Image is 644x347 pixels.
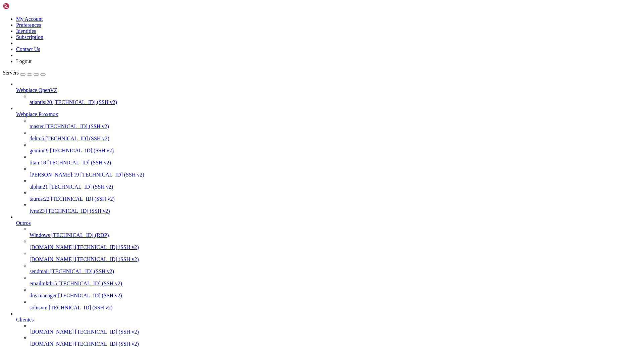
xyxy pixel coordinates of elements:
span: alpha:21 [30,184,48,190]
a: dns manager [TECHNICAL_ID] (SSH v2) [30,293,641,299]
a: [DOMAIN_NAME] [TECHNICAL_ID] (SSH v2) [30,256,641,262]
span: solusvm [30,305,47,310]
a: Preferences [16,22,41,28]
span: [TECHNICAL_ID] (SSH v2) [75,329,139,335]
a: Logout [16,58,32,64]
li: sendmail [TECHNICAL_ID] (SSH v2) [30,262,641,275]
span: [TECHNICAL_ID] (RDP) [51,232,109,238]
span: [TECHNICAL_ID] (SSH v2) [49,305,112,310]
span: delta:6 [30,136,44,141]
li: delta:6 [TECHNICAL_ID] (SSH v2) [30,130,641,142]
a: Subscription [16,34,43,40]
span: [TECHNICAL_ID] (SSH v2) [50,148,114,153]
span: [TECHNICAL_ID] (SSH v2) [49,184,113,190]
a: emailmktbr5 [TECHNICAL_ID] (SSH v2) [30,281,641,287]
span: [TECHNICAL_ID] (SSH v2) [46,136,109,141]
span: [TECHNICAL_ID] (SSH v2) [50,268,114,274]
li: titan:18 [TECHNICAL_ID] (SSH v2) [30,154,641,166]
li: atlantis:20 [TECHNICAL_ID] (SSH v2) [30,93,641,105]
span: Windows [30,232,50,238]
span: lyra:23 [30,208,45,214]
span: [TECHNICAL_ID] (SSH v2) [80,172,144,178]
li: Webplace Proxmox [16,105,641,214]
span: gemini:9 [30,148,49,153]
li: lyra:23 [TECHNICAL_ID] (SSH v2) [30,202,641,214]
a: [DOMAIN_NAME] [TECHNICAL_ID] (SSH v2) [30,244,641,250]
span: [PERSON_NAME]:19 [30,172,79,178]
a: Webplace OpenVZ [16,87,641,93]
a: [DOMAIN_NAME] [TECHNICAL_ID] (SSH v2) [30,341,641,347]
span: Servers [3,70,19,76]
span: taurus:22 [30,196,50,202]
li: dns manager [TECHNICAL_ID] (SSH v2) [30,287,641,299]
span: [TECHNICAL_ID] (SSH v2) [46,208,110,214]
a: master [TECHNICAL_ID] (SSH v2) [30,123,641,130]
span: master [30,123,44,129]
li: alpha:21 [TECHNICAL_ID] (SSH v2) [30,178,641,190]
span: [DOMAIN_NAME] [30,244,74,250]
span: atlantis:20 [30,99,52,105]
li: Outros [16,214,641,311]
a: sendmail [TECHNICAL_ID] (SSH v2) [30,268,641,275]
li: [DOMAIN_NAME] [TECHNICAL_ID] (SSH v2) [30,335,641,347]
span: [DOMAIN_NAME] [30,256,74,262]
a: Webplace Proxmox [16,111,641,117]
li: gemini:9 [TECHNICAL_ID] (SSH v2) [30,142,641,154]
li: solusvm [TECHNICAL_ID] (SSH v2) [30,299,641,311]
span: [TECHNICAL_ID] (SSH v2) [58,293,122,298]
span: Webplace Proxmox [16,111,58,117]
li: emailmktbr5 [TECHNICAL_ID] (SSH v2) [30,275,641,287]
a: Contact Us [16,46,40,52]
a: Clientes [16,317,641,323]
span: [TECHNICAL_ID] (SSH v2) [75,341,139,347]
span: [TECHNICAL_ID] (SSH v2) [75,256,139,262]
span: dns manager [30,293,57,298]
a: atlantis:20 [TECHNICAL_ID] (SSH v2) [30,99,641,105]
span: [TECHNICAL_ID] (SSH v2) [45,123,109,129]
a: alpha:21 [TECHNICAL_ID] (SSH v2) [30,184,641,190]
a: titan:18 [TECHNICAL_ID] (SSH v2) [30,160,641,166]
li: Webplace OpenVZ [16,81,641,105]
span: [DOMAIN_NAME] [30,341,74,347]
span: [DOMAIN_NAME] [30,329,74,335]
li: [DOMAIN_NAME] [TECHNICAL_ID] (SSH v2) [30,323,641,335]
li: Windows [TECHNICAL_ID] (RDP) [30,226,641,238]
a: lyra:23 [TECHNICAL_ID] (SSH v2) [30,208,641,214]
a: solusvm [TECHNICAL_ID] (SSH v2) [30,305,641,311]
a: gemini:9 [TECHNICAL_ID] (SSH v2) [30,148,641,154]
a: Servers [3,70,46,76]
a: My Account [16,16,43,22]
a: Identities [16,28,36,34]
span: titan:18 [30,160,46,165]
span: Outros [16,220,31,226]
a: Outros [16,220,641,226]
span: Clientes [16,317,34,323]
span: emailmktbr5 [30,281,57,286]
img: Shellngn [3,3,41,9]
li: taurus:22 [TECHNICAL_ID] (SSH v2) [30,190,641,202]
a: delta:6 [TECHNICAL_ID] (SSH v2) [30,136,641,142]
a: [DOMAIN_NAME] [TECHNICAL_ID] (SSH v2) [30,329,641,335]
li: [PERSON_NAME]:19 [TECHNICAL_ID] (SSH v2) [30,166,641,178]
li: master [TECHNICAL_ID] (SSH v2) [30,117,641,130]
span: [TECHNICAL_ID] (SSH v2) [58,281,122,286]
span: Webplace OpenVZ [16,87,57,93]
a: Windows [TECHNICAL_ID] (RDP) [30,232,641,238]
span: [TECHNICAL_ID] (SSH v2) [47,160,111,165]
span: sendmail [30,268,49,274]
li: [DOMAIN_NAME] [TECHNICAL_ID] (SSH v2) [30,238,641,250]
span: [TECHNICAL_ID] (SSH v2) [75,244,139,250]
a: [PERSON_NAME]:19 [TECHNICAL_ID] (SSH v2) [30,172,641,178]
li: [DOMAIN_NAME] [TECHNICAL_ID] (SSH v2) [30,250,641,262]
span: [TECHNICAL_ID] (SSH v2) [53,99,117,105]
a: taurus:22 [TECHNICAL_ID] (SSH v2) [30,196,641,202]
span: [TECHNICAL_ID] (SSH v2) [51,196,115,202]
